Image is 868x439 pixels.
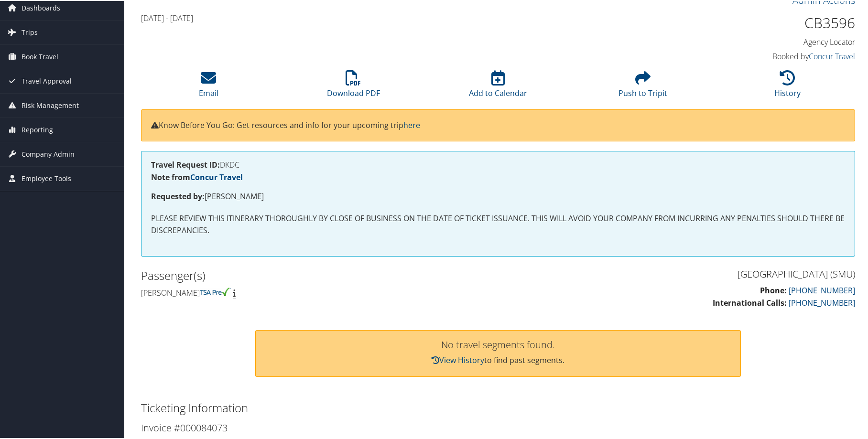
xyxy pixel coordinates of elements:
img: tsa-precheck.png [200,287,231,295]
h3: No travel segments found. [265,339,731,349]
a: History [774,75,801,97]
strong: Travel Request ID: [151,159,220,169]
a: here [403,119,420,129]
span: Risk Management [22,93,79,117]
p: PLEASE REVIEW THIS ITINERARY THOROUGHLY BY CLOSE OF BUSINESS ON THE DATE OF TICKET ISSUANCE. THIS... [151,212,845,236]
h4: [PERSON_NAME] [141,287,491,297]
h2: Ticketing Information [141,399,855,415]
h4: Booked by [687,50,855,61]
a: Push to Tripit [618,75,667,97]
span: Reporting [22,117,53,141]
a: View History [432,354,484,364]
strong: Phone: [760,284,787,295]
h4: Agency Locator [687,36,855,46]
a: [PHONE_NUMBER] [789,297,855,307]
a: Concur Travel [190,171,243,182]
a: Concur Travel [809,50,855,61]
strong: International Calls: [713,297,787,307]
span: Company Admin [22,141,75,165]
h3: [GEOGRAPHIC_DATA] (SMU) [505,267,855,280]
strong: Note from [151,171,243,182]
h3: Invoice #000084073 [141,420,855,434]
span: Travel Approval [22,68,72,92]
a: Add to Calendar [469,75,527,97]
span: Trips [22,20,38,43]
h1: CB3596 [687,12,855,32]
p: Know Before You Go: Get resources and info for your upcoming trip [151,118,845,131]
span: Book Travel [22,44,58,68]
h2: Passenger(s) [141,267,491,283]
a: [PHONE_NUMBER] [789,284,855,295]
h4: DKDC [151,160,845,168]
h4: [DATE] - [DATE] [141,12,673,22]
a: Email [199,75,218,97]
strong: Requested by: [151,190,205,201]
p: to find past segments. [265,353,731,366]
p: [PERSON_NAME] [151,190,845,202]
a: Download PDF [327,75,380,97]
span: Employee Tools [22,166,71,190]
